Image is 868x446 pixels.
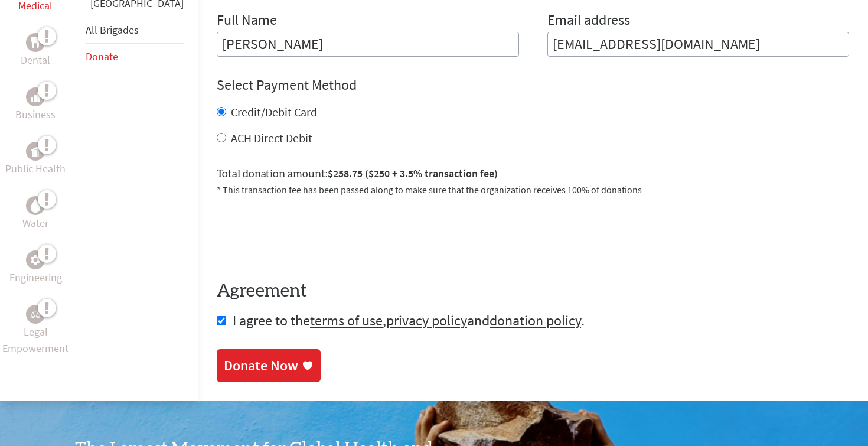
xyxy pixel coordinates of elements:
div: Engineering [26,250,45,269]
label: ACH Direct Debit [231,131,312,145]
a: privacy policy [386,311,467,330]
div: Business [26,87,45,106]
p: Dental [21,52,50,69]
img: Public Health [31,145,40,157]
div: Donate Now [224,356,298,375]
h4: Agreement [217,281,849,302]
a: Donate [86,50,118,63]
label: Credit/Debit Card [231,105,317,119]
img: Engineering [31,255,40,265]
img: Legal Empowerment [31,311,40,318]
div: Public Health [26,142,45,161]
p: Engineering [9,269,62,286]
h4: Select Payment Method [217,76,849,95]
label: Total donation amount: [217,165,498,183]
p: * This transaction fee has been passed along to make sure that the organization receives 100% of ... [217,183,849,197]
p: Water [22,215,48,232]
div: Legal Empowerment [26,305,45,324]
a: EngineeringEngineering [9,250,62,286]
label: Email address [547,11,630,32]
a: BusinessBusiness [15,87,56,123]
input: Enter Full Name [217,32,519,57]
iframe: reCAPTCHA [217,211,396,257]
p: Public Health [5,161,66,177]
span: $258.75 ($250 + 3.5% transaction fee) [328,167,498,180]
a: terms of use [310,311,383,330]
img: Business [31,92,40,102]
a: Donate Now [217,349,321,382]
a: All Brigades [86,23,139,37]
a: DentalDental [21,33,50,69]
a: donation policy [490,311,581,330]
p: Legal Empowerment [2,324,68,357]
p: Business [15,106,56,123]
img: Dental [31,37,40,48]
a: WaterWater [22,196,48,232]
div: Dental [26,33,45,52]
input: Your Email [547,32,850,57]
img: Water [31,199,40,213]
span: I agree to the , and . [233,311,585,330]
a: Legal EmpowermentLegal Empowerment [2,305,68,357]
li: Donate [86,44,184,70]
a: Public HealthPublic Health [5,142,66,177]
li: All Brigades [86,17,184,44]
label: Full Name [217,11,277,32]
div: Water [26,196,45,215]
